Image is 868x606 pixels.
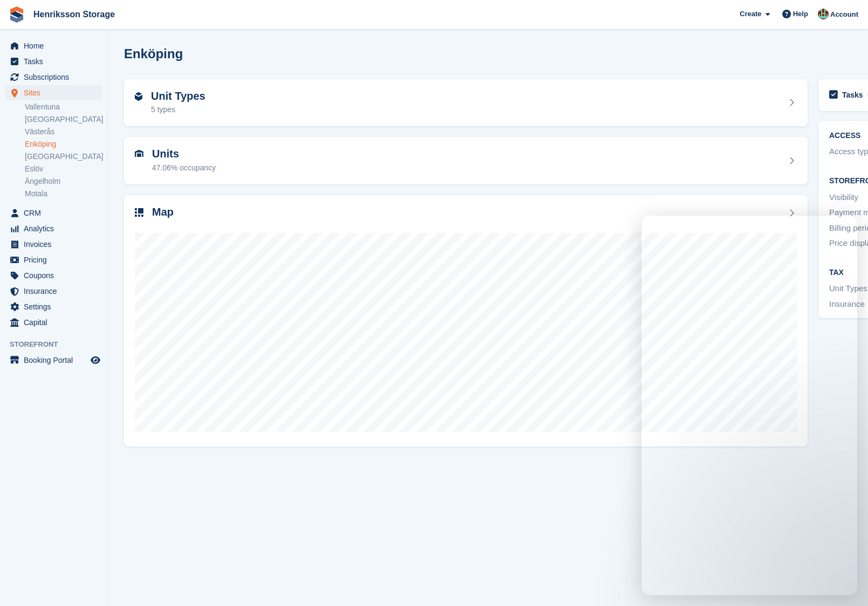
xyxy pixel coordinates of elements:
[152,162,216,174] div: 47.06% occupancy
[5,315,102,330] a: menu
[25,151,102,162] a: [GEOGRAPHIC_DATA]
[152,206,174,218] h2: Map
[89,354,102,367] a: Preview store
[5,284,102,299] a: menu
[135,92,142,101] img: unit-type-icn-2b2737a686de81e16bb02015468b77c625bbabd49415b5ef34ead5e3b44a266d.svg
[151,90,205,102] h2: Unit Types
[24,85,88,100] span: Sites
[29,5,119,23] a: Henriksson Storage
[5,70,102,85] a: menu
[5,38,102,53] a: menu
[124,46,183,61] h2: Enköping
[135,150,143,157] img: unit-icn-7be61d7bf1b0ce9d3e12c5938cc71ed9869f7b940bace4675aadf7bd6d80202e.svg
[24,353,88,368] span: Booking Portal
[5,353,102,368] a: menu
[5,252,102,267] a: menu
[5,237,102,252] a: menu
[818,9,829,19] img: Isak Martinelle
[24,38,88,53] span: Home
[124,195,808,447] a: Map
[830,9,858,20] span: Account
[5,221,102,236] a: menu
[24,268,88,283] span: Coupons
[25,176,102,187] a: Ängelholm
[24,70,88,85] span: Subscriptions
[5,299,102,314] a: menu
[24,54,88,69] span: Tasks
[124,79,808,127] a: Unit Types 5 types
[25,139,102,149] a: Enköping
[10,339,107,350] span: Storefront
[793,9,808,19] span: Help
[24,205,88,221] span: CRM
[25,164,102,174] a: Eslöv
[642,216,857,595] iframe: To enrich screen reader interactions, please activate Accessibility in Grammarly extension settings
[151,104,205,115] div: 5 types
[124,137,808,184] a: Units 47.06% occupancy
[24,315,88,330] span: Capital
[5,205,102,221] a: menu
[135,208,143,217] img: map-icn-33ee37083ee616e46c38cad1a60f524a97daa1e2b2c8c0bc3eb3415660979fc1.svg
[842,90,863,100] h2: Tasks
[25,127,102,137] a: Västerås
[25,114,102,125] a: [GEOGRAPHIC_DATA]
[5,54,102,69] a: menu
[5,85,102,100] a: menu
[24,299,88,314] span: Settings
[24,284,88,299] span: Insurance
[25,189,102,199] a: Motala
[5,268,102,283] a: menu
[24,221,88,236] span: Analytics
[25,102,102,112] a: Vallentuna
[740,9,761,19] span: Create
[9,6,25,23] img: stora-icon-8386f47178a22dfd0bd8f6a31ec36ba5ce8667c1dd55bd0f319d3a0aa187defe.svg
[152,148,216,160] h2: Units
[24,252,88,267] span: Pricing
[24,237,88,252] span: Invoices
